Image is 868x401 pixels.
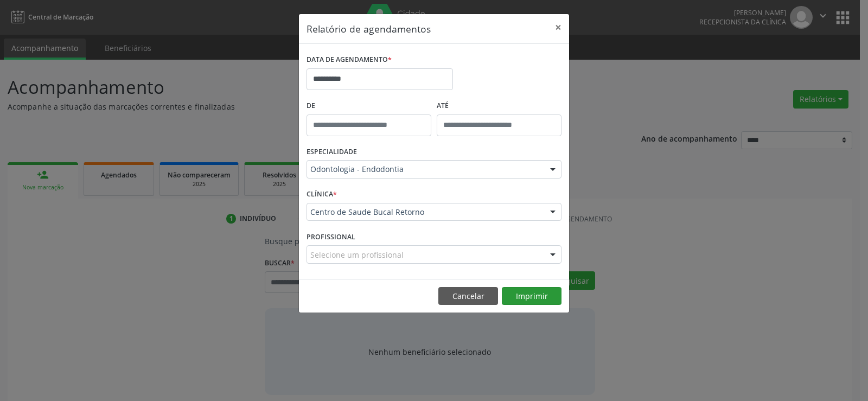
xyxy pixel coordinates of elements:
[307,144,357,161] label: ESPECIALIDADE
[307,228,355,245] label: PROFISSIONAL
[307,186,337,203] label: CLÍNICA
[310,249,404,260] span: Selecione um profissional
[310,164,539,175] span: Odontologia - Endodontia
[307,52,392,68] label: DATA DE AGENDAMENTO
[310,207,539,218] span: Centro de Saude Bucal Retorno
[307,98,431,114] label: De
[438,287,498,305] button: Cancelar
[547,14,569,41] button: Close
[307,22,431,36] h5: Relatório de agendamentos
[502,287,561,305] button: Imprimir
[437,98,561,114] label: ATÉ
